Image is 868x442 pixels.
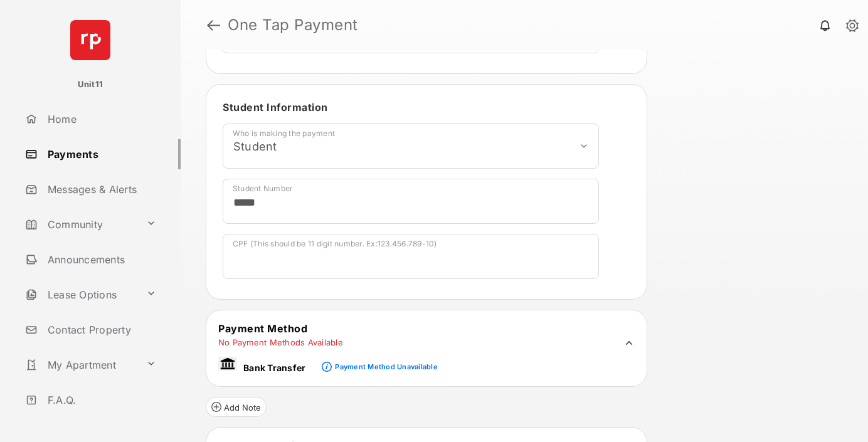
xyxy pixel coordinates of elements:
[206,397,267,417] button: Add Note
[335,362,437,371] div: Payment Method Unavailable
[243,361,305,374] p: Bank Transfer
[218,337,344,348] td: No Payment Methods Available
[78,78,103,91] p: Unit11
[218,357,237,371] img: bank.png
[20,139,181,169] a: Payments
[332,352,437,374] a: Payment Method Unavailable
[20,280,141,310] a: Lease Options
[228,18,358,33] strong: One Tap Payment
[20,350,141,380] a: My Apartment
[20,245,181,275] a: Announcements
[20,209,141,239] a: Community
[20,385,181,415] a: F.A.Q.
[20,174,181,204] a: Messages & Alerts
[20,104,181,134] a: Home
[218,322,307,335] span: Payment Method
[223,101,328,113] span: Student Information
[70,20,110,60] img: svg+xml;base64,PHN2ZyB4bWxucz0iaHR0cDovL3d3dy53My5vcmcvMjAwMC9zdmciIHdpZHRoPSI2NCIgaGVpZ2h0PSI2NC...
[20,315,181,345] a: Contact Property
